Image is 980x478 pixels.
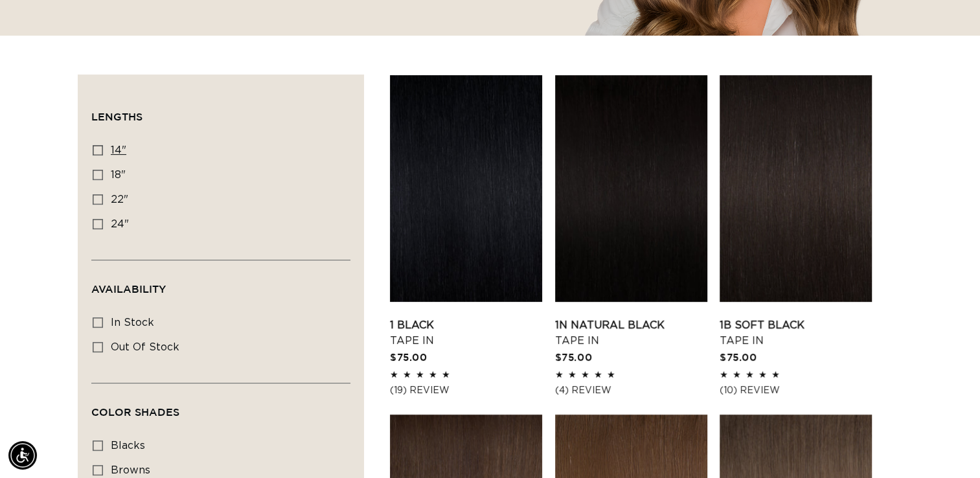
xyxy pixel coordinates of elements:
[8,441,37,470] div: Accessibility Menu
[111,194,128,205] span: 22"
[91,111,142,122] span: Lengths
[91,260,350,307] summary: Availability (0 selected)
[91,88,350,135] summary: Lengths (0 selected)
[111,465,150,475] span: browns
[111,440,145,451] span: blacks
[111,170,126,180] span: 18"
[111,317,154,328] span: In stock
[555,317,707,348] a: 1N Natural Black Tape In
[91,283,166,295] span: Availability
[91,406,179,418] span: Color Shades
[111,145,126,155] span: 14"
[91,383,350,430] summary: Color Shades (0 selected)
[720,317,872,348] a: 1B Soft Black Tape In
[111,219,129,229] span: 24"
[111,342,179,352] span: Out of stock
[390,317,542,348] a: 1 Black Tape In
[915,416,980,478] iframe: Chat Widget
